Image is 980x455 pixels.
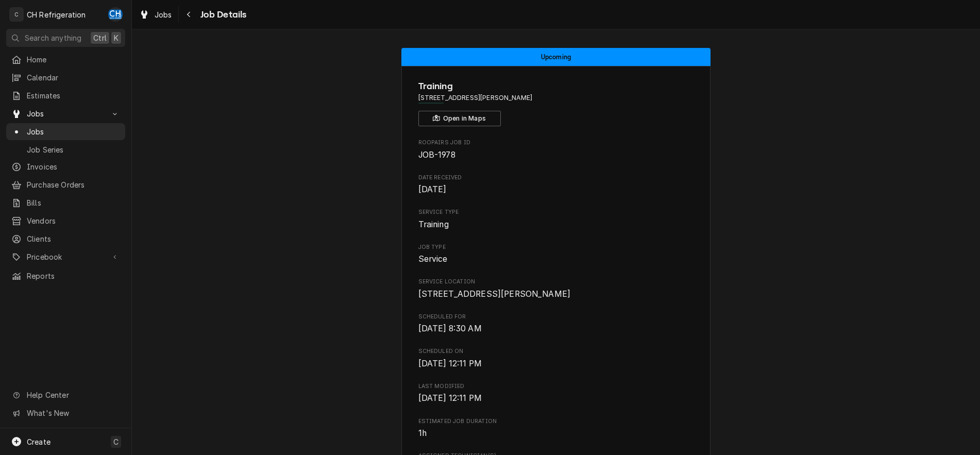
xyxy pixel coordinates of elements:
[6,29,125,47] button: Search anythingCtrlK
[197,8,247,22] span: Job Details
[6,267,125,284] a: Reports
[418,220,449,229] span: Training
[6,405,125,422] a: Go to What's New
[6,194,125,211] a: Bills
[418,174,694,196] div: Date Received
[418,139,694,161] div: Roopairs Job ID
[418,313,694,335] div: Scheduled For
[418,358,694,370] span: Scheduled On
[27,161,120,172] span: Invoices
[6,176,125,193] a: Purchase Orders
[418,428,427,438] span: 1h
[418,324,482,333] span: [DATE] 8:30 AM
[418,150,455,160] span: JOB-1978
[418,289,571,299] span: [STREET_ADDRESS][PERSON_NAME]
[9,7,24,22] div: C
[418,79,694,126] div: Client Information
[418,208,694,230] div: Service Type
[27,108,105,119] span: Jobs
[6,105,125,122] a: Go to Jobs
[418,149,694,161] span: Roopairs Job ID
[418,382,694,405] div: Last Modified
[108,7,123,22] div: CH
[27,233,120,244] span: Clients
[181,6,197,23] button: Navigate back
[114,32,119,43] span: K
[6,158,125,175] a: Invoices
[155,9,172,20] span: Jobs
[418,183,694,196] span: Date Received
[418,174,694,182] span: Date Received
[418,139,694,147] span: Roopairs Job ID
[27,408,119,418] span: What's New
[418,359,482,368] span: [DATE] 12:11 PM
[418,93,694,103] span: Address
[418,417,694,426] span: Estimated Job Duration
[27,251,105,262] span: Pricebook
[418,208,694,216] span: Service Type
[418,243,694,251] span: Job Type
[6,141,125,158] a: Job Series
[6,248,125,265] a: Go to Pricebook
[418,347,694,369] div: Scheduled On
[27,144,120,155] span: Job Series
[6,386,125,403] a: Go to Help Center
[418,417,694,440] div: Estimated Job Duration
[6,212,125,229] a: Vendors
[27,271,120,281] span: Reports
[401,48,711,66] div: Status
[27,215,120,226] span: Vendors
[418,253,694,265] span: Job Type
[93,32,107,43] span: Ctrl
[418,288,694,300] span: Service Location
[27,126,120,137] span: Jobs
[108,7,123,22] div: Chris Hiraga's Avatar
[6,123,125,140] a: Jobs
[418,218,694,231] span: Service Type
[418,427,694,440] span: Estimated Job Duration
[418,313,694,321] span: Scheduled For
[418,243,694,265] div: Job Type
[27,54,120,65] span: Home
[27,90,120,101] span: Estimates
[27,437,50,446] span: Create
[27,9,86,20] div: CH Refrigeration
[6,230,125,247] a: Clients
[418,393,482,403] span: [DATE] 12:11 PM
[541,54,571,60] span: Upcoming
[25,32,81,43] span: Search anything
[27,179,120,190] span: Purchase Orders
[418,382,694,391] span: Last Modified
[418,323,694,335] span: Scheduled For
[418,111,501,126] button: Open in Maps
[418,278,694,300] div: Service Location
[27,390,119,400] span: Help Center
[418,392,694,405] span: Last Modified
[418,184,447,194] span: [DATE]
[418,347,694,356] span: Scheduled On
[27,72,120,83] span: Calendar
[6,69,125,86] a: Calendar
[6,51,125,68] a: Home
[6,87,125,104] a: Estimates
[135,6,176,23] a: Jobs
[27,197,120,208] span: Bills
[418,278,694,286] span: Service Location
[418,79,694,93] span: Name
[113,436,119,447] span: C
[418,254,448,264] span: Service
